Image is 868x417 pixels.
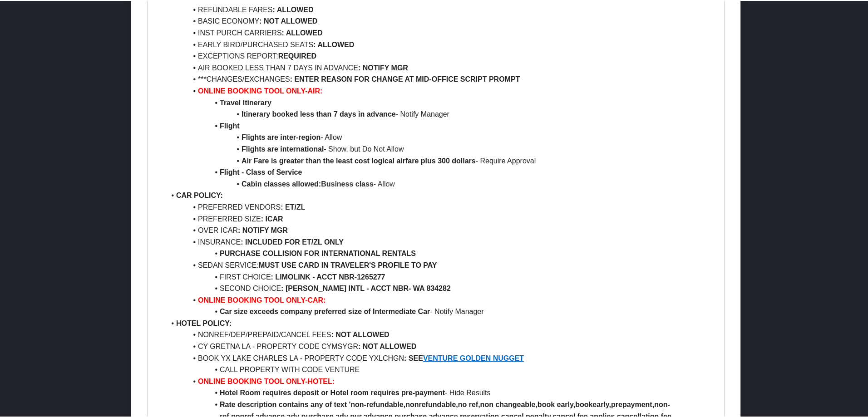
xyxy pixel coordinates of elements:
[165,363,717,375] li: CALL PROPERTY WITH CODE VENTURE
[165,201,717,212] li: PREFERRED VENDORS
[259,16,317,24] strong: : NOT ALLOWED
[176,191,223,198] strong: CAR POLICY:
[220,167,302,175] strong: Flight - Class of Service
[290,74,520,82] strong: : ENTER REASON FOR CHANGE AT MID-OFFICE SCRIPT PROMPT
[331,330,389,338] strong: : NOT ALLOWED
[165,352,717,363] li: BOOK YX LAKE CHARLES LA - PROPERTY CODE YXLCHGN
[165,270,717,282] li: FIRST CHOICE
[165,38,717,50] li: EARLY BIRD/PURCHASED SEATS
[242,179,321,187] strong: Cabin classes allowed:
[198,295,326,303] strong: ONLINE BOOKING TOOL ONLY-CAR:
[220,249,416,256] strong: PURCHASE COLLISION FOR INTERNATIONAL RENTALS
[281,284,451,291] strong: : [PERSON_NAME] INTL - ACCT NBR- WA 834282
[165,26,717,38] li: INST PURCH CARRIERS
[261,214,283,222] strong: : ICAR
[285,202,305,210] strong: ET/ZL
[242,156,476,164] strong: Air Fare is greater than the least cost logical airfare plus 300 dollars
[245,237,344,245] strong: INCLUDED FOR ET/ZL ONLY
[220,121,240,129] strong: Flight
[281,202,283,210] strong: :
[374,179,395,187] span: - Allow
[242,109,396,117] strong: Itinerary booked less than 7 days in advance
[271,272,385,280] strong: : LIMOLINK - ACCT NBR-1265277
[278,51,316,59] strong: REQUIRED
[165,328,717,340] li: NONREF/DEP/PREPAID/CANCEL FEES
[259,260,437,268] strong: MUST USE CARD IN TRAVELER'S PROFILE TO PAY
[165,3,717,15] li: REFUNDABLE FARES
[404,353,423,361] strong: : SEE
[358,63,408,71] strong: : NOTIFY MGR
[242,132,321,140] strong: Flights are inter-region
[238,226,288,233] strong: : NOTIFY MGR
[165,305,717,317] li: - Notify Manager
[165,224,717,235] li: OVER ICAR
[165,131,717,142] li: - Allow
[198,377,335,384] strong: ONLINE BOOKING TOOL ONLY-HOTEL:
[165,212,717,224] li: PREFERRED SIZE
[423,353,524,361] a: VENTURE GOLDEN NUGGET
[165,235,717,247] li: INSURANCE
[165,73,717,84] li: ***CHANGES/EXCHANGES
[165,108,717,119] li: - Notify Manager
[176,319,232,326] strong: HOTEL POLICY:
[220,307,430,314] strong: Car size exceeds company preferred size of Intermediate Car
[165,282,717,294] li: SECOND CHOICE
[220,98,271,106] strong: Travel Itinerary
[165,386,717,398] li: - Hide Results
[358,342,416,349] strong: : NOT ALLOWED
[220,388,445,396] strong: Hotel Room requires deposit or Hotel room requires pre-payment
[242,144,324,152] strong: Flights are international
[165,259,717,270] li: SEDAN SERVICE:
[241,237,243,245] strong: :
[165,61,717,73] li: AIR BOOKED LESS THAN 7 DAYS IN ADVANCE
[165,340,717,352] li: CY GRETNA LA - PROPERTY CODE CYMSYGR
[165,15,717,26] li: BASIC ECONOMY
[313,40,354,48] strong: : ALLOWED
[165,49,717,61] li: EXCEPTIONS REPORT:
[321,179,374,187] strong: Business class
[282,28,323,36] strong: : ALLOWED
[198,86,322,94] strong: ONLINE BOOKING TOOL ONLY-AIR:
[272,5,313,13] strong: : ALLOWED
[165,142,717,154] li: - Show, but Do Not Allow
[165,154,717,166] li: - Require Approval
